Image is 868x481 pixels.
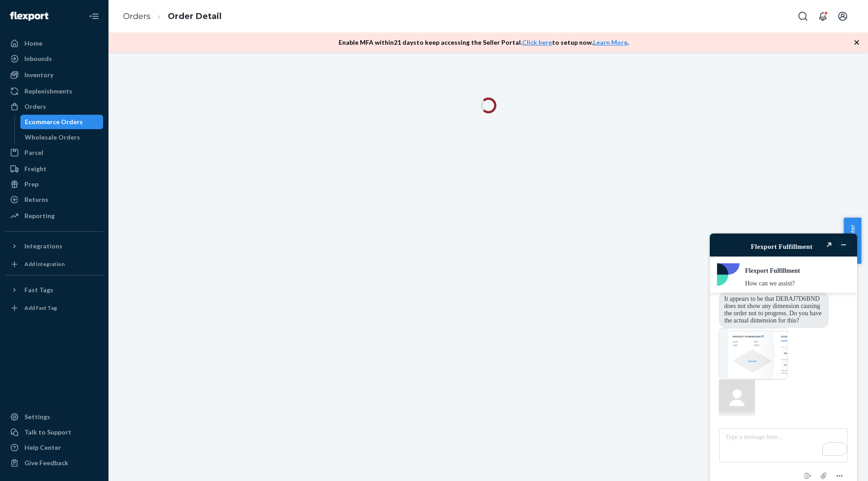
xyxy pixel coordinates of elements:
iframe: To enrich screen reader interactions, please activate Accessibility in Grammarly extension settings [699,223,868,481]
button: Give Feedback [5,456,103,470]
div: Parcel [24,148,43,157]
a: Add Fast Tag [5,301,103,315]
div: Returns [24,195,48,204]
div: Ecommerce Orders [25,117,83,126]
img: Flexport logo [10,12,48,21]
button: Close Navigation [85,7,103,25]
a: Orders [123,11,151,21]
a: Order Detail [168,11,222,21]
a: Home [5,36,103,51]
div: Add Fast Tag [24,304,57,312]
div: Prep [24,180,38,189]
a: Prep [5,177,103,191]
div: Fast Tags [24,285,53,294]
button: Open notifications [814,7,832,25]
div: Freight [24,164,47,173]
a: Wholesale Orders [20,130,104,145]
div: Orders [24,102,46,111]
button: Help Center [844,218,861,264]
a: Ecommerce Orders [20,115,104,129]
a: Returns [5,192,103,207]
span: Chat [20,6,38,14]
a: Click here [522,38,552,46]
button: Fast Tags [5,283,103,297]
div: Integrations [24,242,62,251]
div: Give Feedback [24,458,68,467]
a: Replenishments [5,84,103,98]
button: Open account menu [834,7,852,25]
div: Inbounds [24,54,52,63]
ol: breadcrumbs [116,3,229,30]
a: Inbounds [5,51,103,66]
div: Add Integration [24,260,65,268]
a: Freight [5,162,103,176]
a: Settings [5,410,103,424]
div: Reporting [24,211,55,220]
div: Inventory [24,70,53,79]
div: Home [24,39,42,48]
button: End chat [102,248,116,259]
div: Help Center [24,443,61,452]
button: Attach file [118,248,132,259]
a: Help Center [5,440,103,455]
div: Settings [24,412,50,421]
button: Open Search Box [794,7,812,25]
a: Learn More [593,38,627,46]
div: Wholesale Orders [25,133,80,142]
a: Inventory [5,68,103,82]
button: Talk to Support [5,425,103,439]
button: Integrations [5,239,103,253]
div: Replenishments [24,87,72,96]
button: Menu [133,248,148,259]
a: Reporting [5,209,103,223]
div: Talk to Support [24,428,71,437]
a: Add Integration [5,257,103,271]
p: Enable MFA within 21 days to keep accessing the Seller Portal. to setup now. . [339,38,629,47]
a: Orders [5,99,103,114]
a: Parcel [5,145,103,160]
